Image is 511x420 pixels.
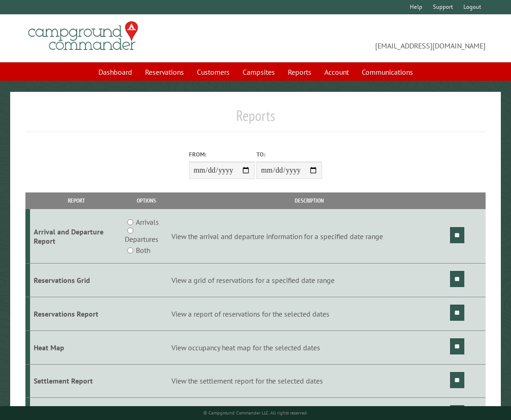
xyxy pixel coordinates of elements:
[140,63,189,81] a: Reservations
[123,192,170,209] th: Options
[25,107,485,132] h1: Reports
[170,192,449,209] th: Description
[30,192,123,209] th: Report
[170,297,449,330] td: View a report of reservations for the selected dates
[256,150,322,159] label: To:
[237,63,280,81] a: Campsites
[136,216,159,228] label: Arrivals
[125,234,158,245] label: Departures
[282,63,317,81] a: Reports
[25,18,141,54] img: Campground Commander
[189,150,255,159] label: From:
[203,410,308,416] small: © Campground Commander LLC. All rights reserved.
[170,264,449,297] td: View a grid of reservations for a specified date range
[30,209,123,264] td: Arrival and Departure Report
[30,330,123,364] td: Heat Map
[191,63,235,81] a: Customers
[170,209,449,264] td: View the arrival and departure information for a specified date range
[356,63,419,81] a: Communications
[255,25,486,51] span: [EMAIL_ADDRESS][DOMAIN_NAME]
[30,297,123,330] td: Reservations Report
[319,63,354,81] a: Account
[30,364,123,398] td: Settlement Report
[136,245,150,256] label: Both
[93,63,138,81] a: Dashboard
[30,264,123,297] td: Reservations Grid
[170,330,449,364] td: View occupancy heat map for the selected dates
[170,364,449,398] td: View the settlement report for the selected dates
